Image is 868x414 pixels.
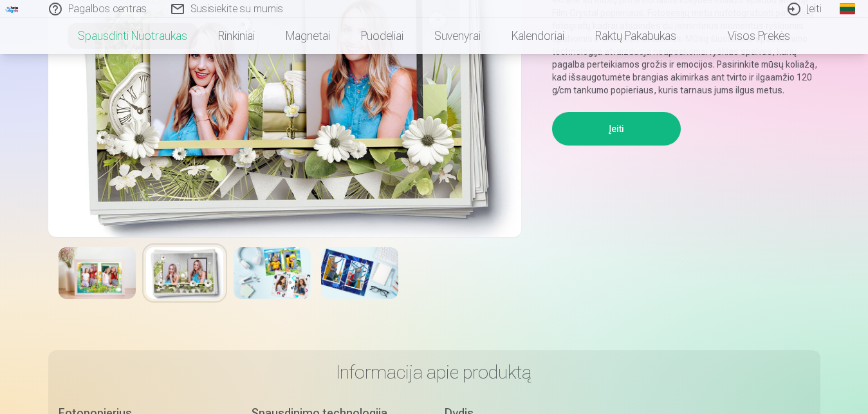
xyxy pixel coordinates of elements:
[692,18,806,54] a: Visos prekės
[346,18,419,54] a: Puodeliai
[552,112,681,146] button: Įeiti
[580,18,692,54] a: Raktų pakabukas
[270,18,346,54] a: Magnetai
[419,18,496,54] a: Suvenyrai
[59,361,810,384] h3: Informacija apie produktą
[496,18,580,54] a: Kalendoriai
[62,18,203,54] a: Spausdinti nuotraukas
[203,18,270,54] a: Rinkiniai
[5,5,19,13] img: /fa2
